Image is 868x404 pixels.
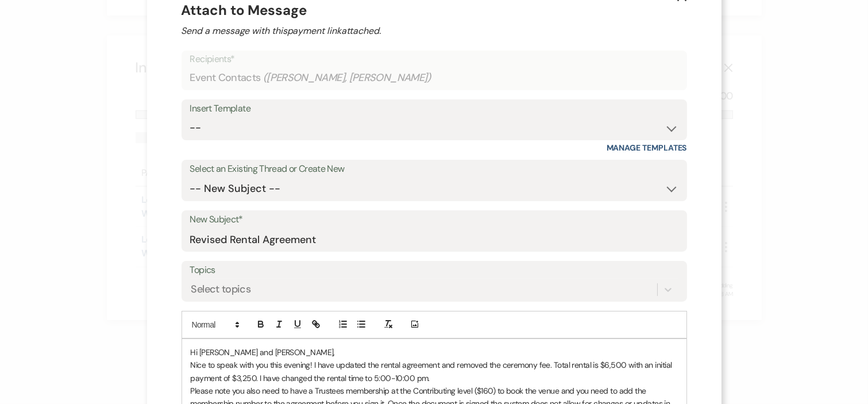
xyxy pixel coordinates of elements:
p: Hi [PERSON_NAME] and [PERSON_NAME], [191,346,678,359]
label: Topics [190,262,678,279]
h2: Send a message with this payment link attached. [182,24,687,38]
label: New Subject* [190,211,678,228]
div: Event Contacts [190,67,678,89]
div: Insert Template [190,101,678,117]
label: Select an Existing Thread or Create New [190,161,678,178]
span: ( [PERSON_NAME], [PERSON_NAME] ) [263,70,432,86]
a: Manage Templates [607,143,687,153]
p: Recipients* [190,52,678,67]
p: Nice to speak with you this evening! I have updated the rental agreement and removed the ceremony... [191,359,678,384]
div: Select topics [191,282,251,297]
